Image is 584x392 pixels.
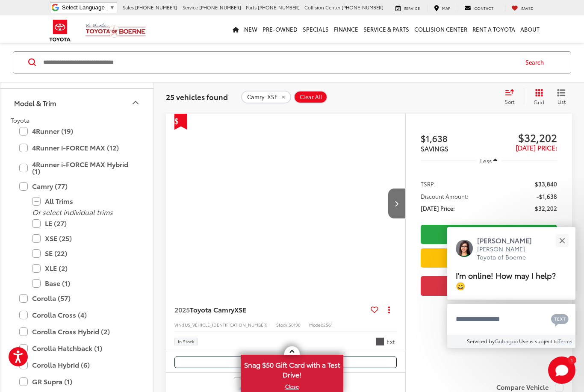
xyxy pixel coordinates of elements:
[421,248,557,268] a: Value Your Trade
[421,204,455,212] span: [DATE] Price:
[519,337,558,345] span: Use is subject to
[19,341,135,356] label: Corolla Hatchback (1)
[19,157,135,179] label: 4Runner i-FORCE MAX Hybrid (1)
[421,225,557,244] a: Check Availability
[300,15,331,43] a: Specials
[501,88,524,106] button: Select sort value
[518,15,542,43] a: About
[558,337,572,345] a: Terms
[62,4,105,11] span: Select Language
[442,5,450,11] span: Map
[174,305,367,314] a: 2025Toyota CamryXSE
[323,321,333,328] span: 2561
[537,192,557,200] span: -$1,638
[421,192,469,200] span: Discount Amount:
[14,99,56,107] div: Model & Trim
[123,4,134,11] span: Sales
[32,276,135,291] label: Base (1)
[516,143,557,152] span: [DATE] Price:
[388,306,390,313] span: dropdown dots
[474,5,493,11] span: Contact
[551,313,569,327] svg: Text
[447,227,575,348] div: Close[PERSON_NAME][PERSON_NAME] Toyota of BoerneI'm online! How may I help? 😀Type your messageCha...
[130,97,141,108] div: Model & Trim
[421,132,489,144] span: $1,638
[376,337,384,346] span: Underground
[496,383,563,392] label: Compare Vehicle
[289,321,301,328] span: 50190
[477,236,540,245] p: [PERSON_NAME]
[174,114,187,130] span: Get Price Drop Alert
[342,4,383,11] span: [PHONE_NUMBER]
[495,337,519,345] a: Gubagoo.
[421,276,557,295] button: Get Price Now
[230,15,242,43] a: Home
[247,94,278,100] span: Camry: XSE
[190,304,234,314] span: Toyota Camry
[19,307,135,322] label: Corolla Cross (4)
[467,337,495,345] span: Serviced by
[135,4,177,11] span: [PHONE_NUMBER]
[199,4,241,11] span: [PHONE_NUMBER]
[412,15,470,43] a: Collision Center
[521,5,534,11] span: Saved
[456,269,556,291] span: I'm online! How may I help? 😀
[19,324,135,339] label: Corolla Cross Hybrid (2)
[421,180,436,188] span: TSRP:
[258,4,300,11] span: [PHONE_NUMBER]
[183,321,268,328] span: [US_VEHICLE_IDENTIFICATION_NUMBER]
[44,17,76,44] img: Toyota
[174,321,183,328] span: VIN:
[32,207,113,217] i: Or select individual trims
[309,321,323,328] span: Model:
[470,15,518,43] a: Rent a Toyota
[548,357,575,384] button: Toggle Chat Window
[386,338,397,346] span: Ext.
[85,23,146,38] img: Vic Vaughan Toyota of Boerne
[32,216,135,231] label: LE (27)
[548,357,575,384] svg: Start Chat
[241,91,291,103] button: remove Camry: XSE
[62,4,115,11] a: Select Language​
[331,15,361,43] a: Finance
[174,304,190,314] span: 2025
[42,52,517,73] form: Search by Make, Model, or Keyword
[19,179,135,194] label: Camry (77)
[242,356,342,382] span: Snag $50 Gift Card with a Test Drive!
[32,194,135,209] label: All Trims
[476,153,502,168] button: Less
[300,94,322,100] span: Clear All
[505,5,540,12] a: My Saved Vehicles
[421,144,448,153] span: SAVINGS
[505,98,514,105] span: Sort
[234,304,246,314] span: XSE
[260,15,300,43] a: Pre-Owned
[361,15,412,43] a: Service & Parts: Opens in a new tab
[304,4,340,11] span: Collision Center
[178,339,194,344] span: In Stock
[535,180,557,188] span: $33,840
[11,116,29,124] span: Toyota
[183,4,198,11] span: Service
[557,98,566,105] span: List
[517,52,556,73] button: Search
[32,261,135,276] label: XLE (2)
[489,131,557,144] span: $32,202
[166,91,228,102] span: 25 vehicles found
[109,4,115,11] span: ▼
[19,357,135,372] label: Corolla Hybrid (6)
[32,231,135,246] label: XSE (25)
[19,140,135,155] label: 4Runner i-FORCE MAX (12)
[534,98,544,106] span: Grid
[447,304,575,335] textarea: Type your message
[477,245,540,262] p: [PERSON_NAME] Toyota of Boerne
[524,88,551,106] button: Grid View
[382,302,397,317] button: Actions
[389,5,426,12] a: Service
[428,5,457,12] a: Map
[549,309,571,329] button: Chat with SMS
[388,189,405,218] button: Next image
[246,4,257,11] span: Parts
[19,374,135,389] label: GR Supra (1)
[404,5,420,11] span: Service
